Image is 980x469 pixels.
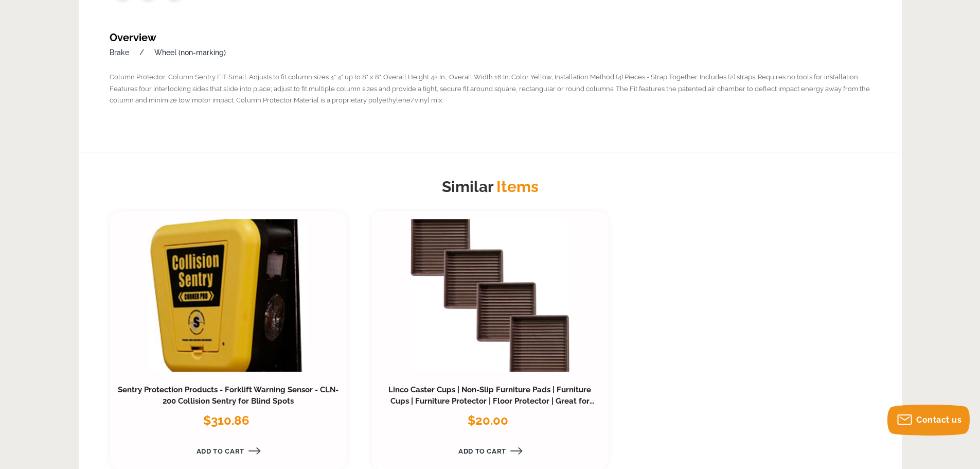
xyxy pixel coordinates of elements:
span: Add to Cart [458,447,506,455]
a: Linco Caster Cups | Non-Slip Furniture Pads | Furniture Cups | Furniture Protector | Floor Protec... [388,385,594,428]
button: Contact us [887,405,970,436]
span: $20.00 [468,413,508,428]
a: Add to Cart [118,441,324,461]
p: Column Protector, Column Sentry FIT Small. Adjusts to fit column sizes 4" 4" up to 8" x 8". Overa... [110,72,871,107]
a: Brake [110,48,129,57]
a: Overview [110,31,156,44]
a: Add to Cart [380,441,585,461]
span: Add to Cart [197,447,244,455]
a: / [139,48,144,57]
span: Items [494,178,539,196]
a: Wheel (non-marking) [154,48,226,57]
span: Contact us [916,415,961,425]
a: Sentry Protection Products - Forklift Warning Sensor - CLN-200 Collision Sentry for Blind Spots [118,385,338,406]
span: $310.86 [203,413,250,428]
h2: Similar [110,176,871,198]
